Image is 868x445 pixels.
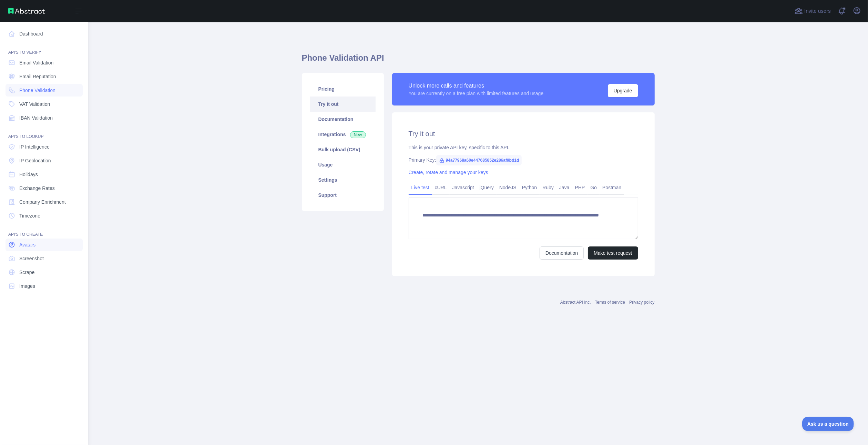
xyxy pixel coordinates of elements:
[6,98,83,110] a: VAT Validation
[6,168,83,181] a: Holidays
[302,52,655,69] h1: Phone Validation API
[477,182,497,193] a: jQuery
[556,182,572,193] a: Java
[310,172,376,188] a: Settings
[19,212,40,219] span: Timezone
[350,131,366,138] span: New
[409,144,638,151] div: This is your private API key, specific to this API.
[6,223,83,237] div: API'S TO CREATE
[560,300,591,305] a: Abstract API Inc.
[310,157,376,172] a: Usage
[540,246,584,260] a: Documentation
[409,90,544,97] div: You are currently on a free plan with limited features and usage
[6,210,83,222] a: Timezone
[6,70,83,83] a: Email Reputation
[436,155,522,165] span: 94a77968a60e447685852e286af9bd1d
[19,269,34,276] span: Scrape
[802,417,854,431] iframe: Toggle Customer Support
[6,182,83,194] a: Exchange Rates
[6,239,83,251] a: Avatars
[6,84,83,97] a: Phone Validation
[6,266,83,279] a: Scrape
[6,141,83,153] a: IP Intelligence
[19,283,35,290] span: Images
[572,182,588,193] a: PHP
[519,182,540,193] a: Python
[19,59,53,66] span: Email Validation
[19,114,53,121] span: IBAN Validation
[310,142,376,157] a: Bulk upload (CSV)
[310,188,376,203] a: Support
[310,112,376,127] a: Documentation
[8,8,45,14] img: Abstract API
[409,182,432,193] a: Live test
[608,84,638,97] button: Upgrade
[6,154,83,167] a: IP Geolocation
[588,246,638,260] button: Make test request
[409,129,638,139] h2: Try it out
[19,255,44,262] span: Screenshot
[6,125,83,139] div: API'S TO LOOKUP
[6,28,83,40] a: Dashboard
[432,182,450,193] a: cURL
[6,112,83,124] a: IBAN Validation
[629,300,654,305] a: Privacy policy
[6,252,83,265] a: Screenshot
[6,57,83,69] a: Email Validation
[19,143,50,150] span: IP Intelligence
[19,241,35,248] span: Avatars
[6,280,83,292] a: Images
[19,185,55,192] span: Exchange Rates
[409,156,638,163] div: Primary Key:
[409,170,488,175] a: Create, rotate and manage your keys
[19,87,55,94] span: Phone Validation
[19,199,66,205] span: Company Enrichment
[19,101,50,108] span: VAT Validation
[19,157,51,164] span: IP Geolocation
[595,300,625,305] a: Terms of service
[793,6,832,17] button: Invite users
[19,73,56,80] span: Email Reputation
[6,196,83,208] a: Company Enrichment
[804,7,831,15] span: Invite users
[310,127,376,142] a: Integrations New
[6,41,83,55] div: API'S TO VERIFY
[450,182,477,193] a: Javascript
[310,81,376,97] a: Pricing
[540,182,556,193] a: Ruby
[19,171,38,178] span: Holidays
[588,182,600,193] a: Go
[600,182,624,193] a: Postman
[310,97,376,112] a: Try it out
[409,82,544,90] div: Unlock more calls and features
[497,182,519,193] a: NodeJS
